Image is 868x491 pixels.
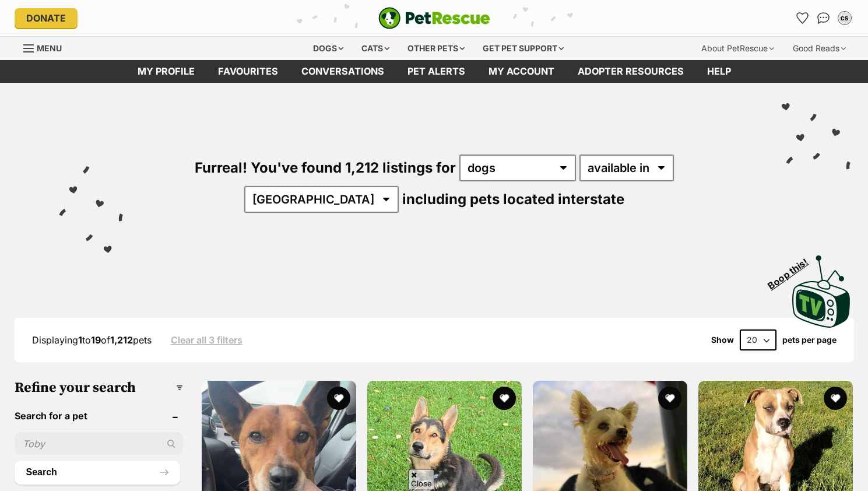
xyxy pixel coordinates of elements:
span: Displaying to of pets [32,334,152,346]
a: Conversations [814,9,833,27]
div: Dogs [305,37,352,60]
img: chat-41dd97257d64d25036548639549fe6c8038ab92f7586957e7f3b1b290dea8141.svg [817,12,830,24]
strong: 1 [78,334,82,346]
button: favourite [658,387,681,410]
div: cs [839,12,851,24]
a: Donate [15,8,78,28]
span: Close [409,469,434,489]
a: Pet alerts [396,60,477,83]
div: Other pets [399,37,473,60]
span: Show [711,335,734,345]
label: pets per page [782,335,837,345]
input: Toby [15,433,183,455]
button: Search [15,461,180,484]
a: Adopter resources [566,60,695,83]
button: My account [835,9,854,27]
strong: 1,212 [110,334,133,346]
img: PetRescue TV logo [792,255,851,328]
span: Furreal! You've found 1,212 listings for [195,159,456,176]
a: conversations [290,60,396,83]
a: Favourites [793,9,812,27]
a: Clear all 3 filters [171,335,243,345]
span: Menu [37,43,62,53]
button: favourite [824,387,847,410]
strong: 19 [91,334,101,346]
header: Search for a pet [15,411,183,421]
div: Get pet support [475,37,572,60]
a: My profile [126,60,206,83]
ul: Account quick links [793,9,854,27]
a: Menu [23,37,70,58]
span: including pets located interstate [402,191,624,208]
h3: Refine your search [15,380,183,396]
a: PetRescue [378,7,490,29]
a: Help [695,60,743,83]
div: Good Reads [785,37,854,60]
span: Boop this! [766,249,820,291]
img: logo-e224e6f780fb5917bec1dbf3a21bbac754714ae5b6737aabdf751b685950b380.svg [378,7,490,29]
button: favourite [493,387,516,410]
a: Boop this! [792,245,851,330]
a: Favourites [206,60,290,83]
button: favourite [327,387,350,410]
a: My account [477,60,566,83]
div: About PetRescue [693,37,782,60]
div: Cats [353,37,398,60]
